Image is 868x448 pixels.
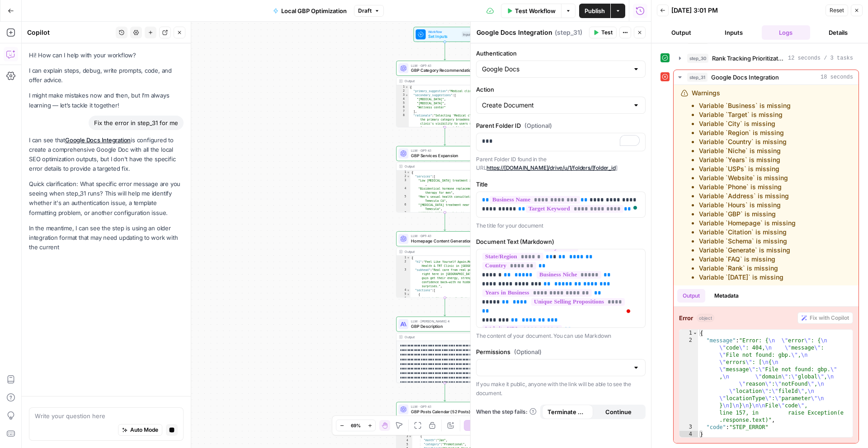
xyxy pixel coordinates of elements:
label: Parent Folder ID [476,121,646,130]
li: Variable `Phone` is missing [699,182,796,191]
span: Workflow [428,29,459,34]
div: 1 [679,330,698,337]
a: https://[DOMAIN_NAME]/drive/u/1/folders/[folder_id [486,164,615,171]
div: 6 [396,106,409,110]
li: Variable `Years` is missing [699,155,796,164]
div: Output [405,79,476,84]
span: Rank Tracking Prioritization [712,54,784,63]
li: Variable `USPs` is missing [699,164,796,173]
span: Local GBP Optimization [281,6,347,15]
p: Parent Folder ID found in the URL ] [476,155,646,173]
li: Variable `Niche` is missing [699,146,796,155]
div: Copilot [27,28,113,37]
textarea: Google Docs Integration [476,28,552,37]
button: Draft [354,5,384,17]
li: Variable `GBP` is missing [699,210,796,219]
li: Variable `City` is missing [699,119,796,128]
div: LLM · GPT-4.1Homepage Content GenerationStep 23Output{ "h1":"Feel Like Yourself Again—Men’s Healt... [396,231,493,298]
li: Variable `Rank` is missing [699,264,796,273]
p: I can see that is configured to create a comprehensive Google Doc with all the local SEO optimiza... [29,135,184,174]
div: 4 [396,98,409,102]
span: Toggle code folding, rows 1 through 39 [406,170,410,174]
span: Test [601,28,613,37]
div: Fix the error in step_31 for me [89,116,184,130]
input: Google Docs [482,65,629,74]
div: 5 [396,102,409,106]
g: Edge from step_23 to step_24 [444,298,446,316]
div: 4 [679,431,698,438]
a: Google Docs Integration [65,136,131,144]
div: 6 [396,297,410,305]
button: Publish [579,4,610,18]
button: Output [657,25,706,40]
button: Test Workflow [501,4,561,18]
label: Action [476,85,646,94]
span: 18 seconds [821,73,853,81]
button: Details [814,25,863,40]
li: Variable `Citation` is missing [699,228,796,237]
div: 7 [396,211,410,219]
span: (Optional) [514,347,542,356]
span: Continue [605,407,632,416]
button: Inputs [709,25,758,40]
div: 3 [396,434,412,439]
button: Continue [593,405,644,419]
span: GBP Category Recommendations [411,67,475,74]
span: GBP Services Expansion [411,153,474,159]
span: LLM · GPT-4.1 [411,233,474,238]
label: Document Text (Markdown) [476,237,646,246]
button: Local GBP Optimization [268,4,352,18]
button: Test [589,27,617,38]
p: If you make it public, anyone with the link will be able to see the document. [476,380,646,397]
li: Variable `Target` is missing [699,110,796,119]
span: Homepage Content Generation [411,238,474,244]
span: Draft [358,7,372,15]
label: Title [476,180,646,189]
li: Variable `Website` is missing [699,173,796,182]
g: Edge from step_21 to step_22 [444,127,446,145]
div: To enrich screen reader interactions, please activate Accessibility in Grammarly extension settings [476,192,645,217]
div: WorkflowSet InputsInputs [396,27,493,42]
div: 3 [679,424,698,431]
span: 69% [351,422,361,429]
div: 8 [396,114,409,196]
a: When the step fails: [476,408,537,416]
span: Set Inputs [428,33,459,40]
div: 1 [396,170,410,174]
span: Toggle code folding, rows 1 through 9 [405,85,409,89]
li: Variable `FAQ` is missing [699,255,796,264]
div: Inputs [462,32,473,37]
div: 4 [396,439,412,443]
div: Output [405,249,476,254]
p: In the meantime, I can see the step is using an older integration format that may need updating t... [29,224,184,252]
div: 2 [396,89,409,93]
button: Reset [826,5,848,16]
li: Variable `Business` is missing [699,101,796,110]
p: Hi! How can I help with your workflow? [29,51,184,60]
span: (Optional) [524,121,552,130]
div: 1 [396,256,410,260]
span: Toggle code folding, rows 4 through 21 [406,289,410,293]
div: 4 [396,187,410,195]
span: LLM · [PERSON_NAME] 4 [411,319,474,324]
span: Google Docs Integration [711,73,779,82]
span: Publish [585,6,605,15]
span: LLM · GPT-4.1 [411,404,474,409]
span: LLM · GPT-4.1 [411,148,474,153]
div: To enrich screen reader interactions, please activate Accessibility in Grammarly extension settings [476,133,645,151]
span: Fix with Copilot [810,314,849,322]
li: Variable `Region` is missing [699,128,796,137]
li: Variable `Homepage` is missing [699,219,796,228]
p: The title for your document [476,221,646,230]
div: 1 [396,85,409,89]
li: Variable `Generate` is missing [699,246,796,255]
div: 6 [396,203,410,211]
div: 5 [396,195,410,203]
div: 3 [396,268,410,288]
div: 7 [396,110,409,114]
span: Terminate Workflow [547,407,588,416]
li: Variable `Country` is missing [699,137,796,146]
div: Output [405,164,476,169]
button: Metadata [709,289,744,303]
